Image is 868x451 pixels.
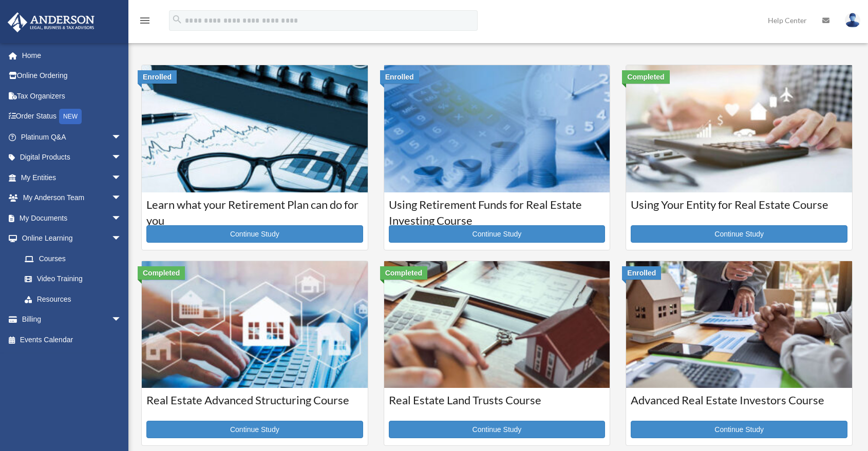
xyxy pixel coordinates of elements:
[146,225,363,243] a: Continue Study
[622,266,661,280] div: Enrolled
[111,147,132,168] span: arrow_drop_down
[5,12,98,32] img: Anderson Advisors Platinum Portal
[7,127,137,147] a: Platinum Q&Aarrow_drop_down
[389,225,606,243] a: Continue Study
[7,86,137,106] a: Tax Organizers
[631,393,847,418] h3: Advanced Real Estate Investors Course
[7,147,137,168] a: Digital Productsarrow_drop_down
[139,14,151,27] i: menu
[14,248,132,269] a: Courses
[146,197,363,223] h3: Learn what your Retirement Plan can do for you
[7,309,137,330] a: Billingarrow_drop_down
[380,266,427,280] div: Completed
[7,228,137,249] a: Online Learningarrow_drop_down
[845,13,860,28] img: User Pic
[7,45,137,66] a: Home
[111,309,132,330] span: arrow_drop_down
[146,421,363,438] a: Continue Study
[7,208,137,228] a: My Documentsarrow_drop_down
[7,66,137,86] a: Online Ordering
[622,70,669,84] div: Completed
[111,208,132,229] span: arrow_drop_down
[631,421,847,438] a: Continue Study
[7,106,137,127] a: Order StatusNEW
[172,14,183,25] i: search
[111,188,132,209] span: arrow_drop_down
[139,18,151,27] a: menu
[389,421,606,438] a: Continue Study
[7,188,137,208] a: My Anderson Teamarrow_drop_down
[14,269,137,289] a: Video Training
[111,127,132,148] span: arrow_drop_down
[389,393,606,418] h3: Real Estate Land Trusts Course
[631,225,847,243] a: Continue Study
[7,329,137,350] a: Events Calendar
[146,393,363,418] h3: Real Estate Advanced Structuring Course
[59,109,82,124] div: NEW
[138,266,185,280] div: Completed
[138,70,177,84] div: Enrolled
[389,197,606,223] h3: Using Retirement Funds for Real Estate Investing Course
[631,197,847,223] h3: Using Your Entity for Real Estate Course
[380,70,419,84] div: Enrolled
[14,289,137,309] a: Resources
[7,167,137,188] a: My Entitiesarrow_drop_down
[111,228,132,249] span: arrow_drop_down
[111,167,132,188] span: arrow_drop_down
